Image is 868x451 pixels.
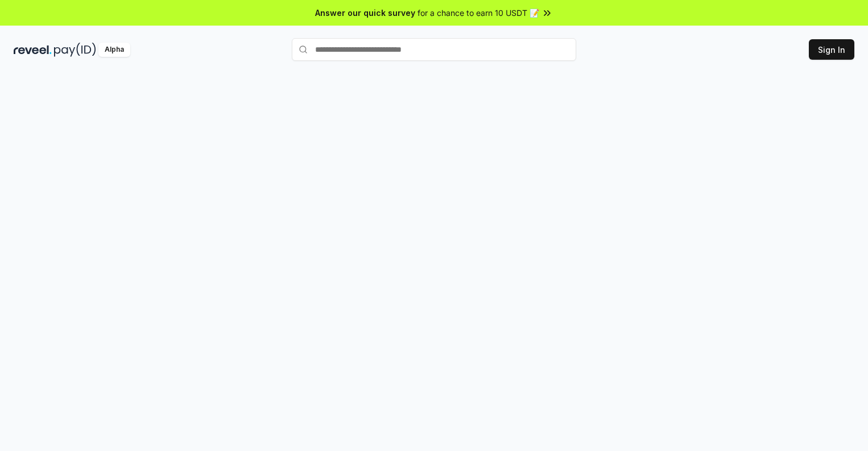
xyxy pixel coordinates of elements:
[315,7,415,19] span: Answer our quick survey
[418,7,539,19] span: for a chance to earn 10 USDT 📝
[809,39,854,60] button: Sign In
[54,43,96,57] img: pay_id
[14,43,52,57] img: reveel_dark
[98,43,130,57] div: Alpha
